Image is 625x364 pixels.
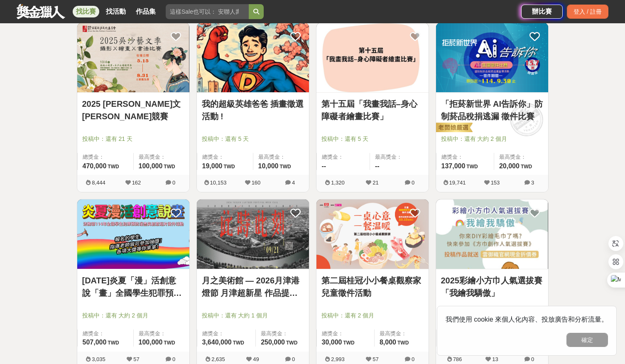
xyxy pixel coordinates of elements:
[202,330,251,338] span: 總獎金：
[172,356,175,362] span: 0
[82,311,184,320] span: 投稿中：還有 大約 2 個月
[436,23,548,92] img: Cover Image
[373,180,378,186] span: 21
[133,356,139,362] span: 57
[380,339,396,346] span: 8,000
[82,135,184,143] span: 投稿中：還有 21 天
[441,98,543,123] a: 「拒菸新世界 AI告訴你」防制菸品稅捐逃漏 徵件比賽
[82,98,184,123] a: 2025 [PERSON_NAME]文[PERSON_NAME]競賽
[197,199,309,269] a: Cover Image
[258,153,304,161] span: 最高獎金：
[499,162,520,170] span: 20,000
[166,4,249,19] input: 這樣Sale也可以： 安聯人壽創意銷售法募集
[202,339,232,346] span: 3,640,000
[223,164,235,170] span: TWD
[322,153,365,161] span: 總獎金：
[316,199,429,269] img: Cover Image
[139,153,184,161] span: 最高獎金：
[397,340,409,346] span: TWD
[453,356,462,362] span: 786
[197,199,309,269] img: Cover Image
[286,340,297,346] span: TWD
[441,274,543,299] a: 2025彩繪小方巾人氣選拔賽「我繪我驕傲」
[331,356,345,362] span: 2,993
[77,23,189,92] img: Cover Image
[322,330,369,338] span: 總獎金：
[108,164,119,170] span: TWD
[322,339,342,346] span: 30,000
[321,135,424,143] span: 投稿中：還有 5 天
[375,153,424,161] span: 最高獎金：
[436,199,548,269] img: Cover Image
[77,199,189,269] img: Cover Image
[292,356,295,362] span: 0
[449,180,466,186] span: 19,741
[202,162,223,170] span: 19,000
[531,180,534,186] span: 3
[279,164,291,170] span: TWD
[434,122,473,134] img: 老闆娘嚴選
[73,6,99,17] a: 找比賽
[321,98,424,123] a: 第十五屆「我畫我話–身心障礙者繪畫比賽」
[252,180,261,186] span: 160
[441,135,543,143] span: 投稿中：還有 大約 2 個月
[202,153,248,161] span: 總獎金：
[92,180,105,186] span: 8,444
[412,180,414,186] span: 0
[380,330,424,338] span: 最高獎金：
[132,6,159,17] a: 作品集
[83,153,128,161] span: 總獎金：
[531,356,534,362] span: 0
[164,340,175,346] span: TWD
[492,356,498,362] span: 13
[103,6,129,17] a: 找活動
[292,180,295,186] span: 4
[441,162,466,170] span: 137,000
[322,162,326,170] span: --
[233,340,244,346] span: TWD
[261,330,304,338] span: 最高獎金：
[331,180,345,186] span: 1,320
[139,339,163,346] span: 100,000
[83,330,128,338] span: 總獎金：
[92,356,105,362] span: 3,035
[108,340,119,346] span: TWD
[412,356,414,362] span: 0
[375,162,380,170] span: --
[373,356,378,362] span: 57
[132,180,141,186] span: 162
[253,356,259,362] span: 49
[197,23,309,92] img: Cover Image
[446,316,608,323] span: 我們使用 cookie 來個人化內容、投放廣告和分析流量。
[321,311,424,320] span: 投稿中：還有 2 個月
[77,199,189,269] a: Cover Image
[521,5,563,19] a: 辦比賽
[441,153,489,161] span: 總獎金：
[139,330,184,338] span: 最高獎金：
[202,98,304,123] a: 我的超級英雄爸爸 插畫徵選活動 !
[202,311,304,320] span: 投稿中：還有 大約 1 個月
[258,162,279,170] span: 10,000
[83,162,107,170] span: 470,000
[566,333,608,347] button: 確定
[499,153,543,161] span: 最高獎金：
[83,339,107,346] span: 507,000
[261,339,285,346] span: 250,000
[316,23,429,92] img: Cover Image
[172,180,175,186] span: 0
[316,199,429,269] a: Cover Image
[321,274,424,299] a: 第二屆桂冠小小餐桌觀察家兒童徵件活動
[343,340,354,346] span: TWD
[466,164,478,170] span: TWD
[210,180,227,186] span: 10,153
[139,162,163,170] span: 100,000
[521,164,532,170] span: TWD
[164,164,175,170] span: TWD
[202,135,304,143] span: 投稿中：還有 5 天
[82,274,184,299] a: [DATE]炎夏「漫」活創意說「畫」全國學生犯罪預防漫畫與創意短片徵件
